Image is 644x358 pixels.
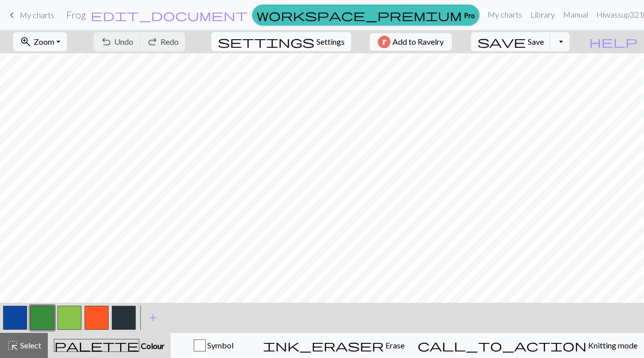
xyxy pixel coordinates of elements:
span: workspace_premium [257,8,462,22]
span: Save [528,37,544,46]
button: Knitting mode [411,333,644,358]
a: My charts [484,5,526,25]
span: ink_eraser [263,338,384,352]
span: highlight_alt [7,338,19,352]
span: help [589,35,637,49]
button: Erase [257,333,411,358]
span: save [477,35,526,49]
h2: Frog [66,9,86,21]
a: Manual [559,5,592,25]
button: Zoom [13,32,67,51]
span: Colour [139,341,165,350]
a: My charts [6,7,54,24]
img: Ravelry [378,36,390,48]
span: add [147,311,159,325]
span: settings [218,35,314,49]
button: Symbol [171,333,257,358]
button: SettingsSettings [211,32,351,51]
span: call_to_action [418,338,587,352]
span: Settings [316,36,345,48]
span: keyboard_arrow_left [6,8,18,22]
i: Settings [218,36,314,48]
button: Save [471,32,551,51]
span: Knitting mode [587,340,637,350]
span: Erase [384,340,405,350]
span: Add to Ravelry [392,36,444,48]
span: palette [54,338,139,352]
a: Pro [252,5,479,26]
a: Library [526,5,559,25]
span: Symbol [206,340,233,350]
span: My charts [20,10,54,20]
span: Select [19,340,41,350]
button: Add to Ravelry [370,33,452,51]
button: Colour [48,333,171,358]
span: zoom_in [20,35,32,49]
span: edit_document [91,8,248,22]
span: Zoom [34,37,54,46]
